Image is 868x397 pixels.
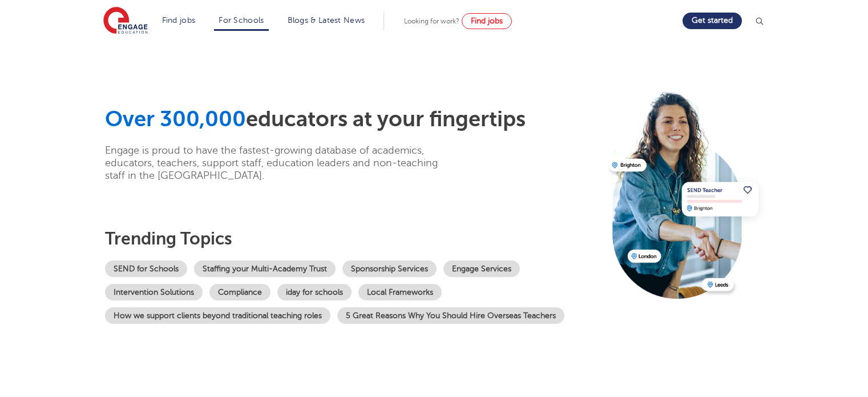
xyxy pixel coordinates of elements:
a: Get started [683,13,742,29]
span: Looking for work? [404,17,459,25]
a: SEND for Schools [105,260,187,277]
a: iday for schools [277,284,352,300]
a: Find jobs [462,13,512,29]
a: Local Frameworks [358,284,442,300]
span: Find jobs [471,17,503,25]
a: Compliance [209,284,271,300]
a: Find jobs [162,16,196,25]
a: Engage Services [443,260,520,277]
a: Intervention Solutions [105,284,203,300]
p: Engage is proud to have the fastest-growing database of academics, educators, teachers, support s... [105,144,456,182]
h1: educators at your fingertips [105,106,600,133]
a: For Schools [219,16,264,25]
a: 5 Great Reasons Why You Should Hire Overseas Teachers [337,307,564,324]
a: Staffing your Multi-Academy Trust [194,260,336,277]
a: Blogs & Latest News [288,16,365,25]
h3: Trending topics [105,228,600,249]
a: How we support clients beyond traditional teaching roles [105,307,330,324]
a: Sponsorship Services [342,260,437,277]
span: Over 300,000 [105,107,246,131]
img: Engage Education [103,7,148,35]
